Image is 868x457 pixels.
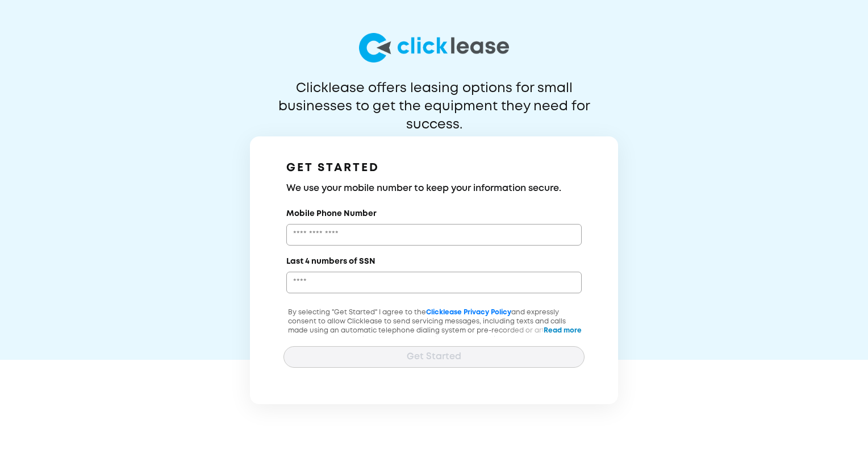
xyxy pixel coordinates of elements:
p: Clicklease offers leasing options for small businesses to get the equipment they need for success. [251,80,617,116]
a: Clicklease Privacy Policy [426,309,511,315]
label: Last 4 numbers of SSN [286,256,375,267]
h1: GET STARTED [286,159,582,177]
label: Mobile Phone Number [286,208,377,219]
h3: We use your mobile number to keep your information secure. [286,182,582,196]
p: By selecting "Get Started" I agree to the and expressly consent to allow Clicklease to send servi... [283,308,585,363]
img: logo-larg [359,33,509,63]
button: Get Started [283,346,585,368]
